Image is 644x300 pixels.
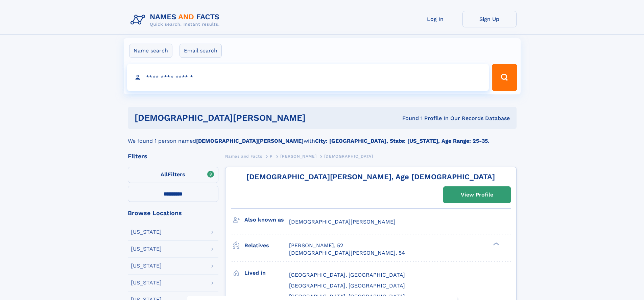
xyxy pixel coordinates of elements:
div: [US_STATE] [131,246,162,252]
h3: Lived in [244,267,289,279]
span: [PERSON_NAME] [280,154,316,159]
span: P [270,154,273,159]
span: [DEMOGRAPHIC_DATA][PERSON_NAME] [289,218,396,225]
div: ❯ [492,241,500,246]
b: [DEMOGRAPHIC_DATA][PERSON_NAME] [196,138,304,144]
a: Sign Up [462,11,517,27]
div: [US_STATE] [131,229,162,235]
a: Log In [408,11,462,27]
div: We found 1 person named with . [128,129,517,145]
a: [DEMOGRAPHIC_DATA][PERSON_NAME], 54 [289,249,405,257]
a: Names and Facts [225,152,262,160]
button: Search Button [492,64,517,91]
label: Name search [129,44,172,58]
b: City: [GEOGRAPHIC_DATA], State: [US_STATE], Age Range: 25-35 [315,138,488,144]
span: [DEMOGRAPHIC_DATA] [324,154,373,159]
h3: Also known as [244,214,289,226]
div: Browse Locations [128,210,218,216]
a: View Profile [444,187,510,203]
h3: Relatives [244,240,289,251]
div: View Profile [461,187,493,203]
div: [US_STATE] [131,263,162,269]
div: Found 1 Profile In Our Records Database [354,115,510,122]
span: [GEOGRAPHIC_DATA], [GEOGRAPHIC_DATA] [289,272,405,278]
span: All [161,171,168,178]
img: Logo Names and Facts [128,11,225,29]
label: Filters [128,167,218,183]
h1: [DEMOGRAPHIC_DATA][PERSON_NAME] [135,114,354,122]
a: P [270,152,273,160]
a: [DEMOGRAPHIC_DATA][PERSON_NAME], Age [DEMOGRAPHIC_DATA] [246,172,495,181]
span: [GEOGRAPHIC_DATA], [GEOGRAPHIC_DATA] [289,282,405,289]
div: [US_STATE] [131,280,162,285]
div: Filters [128,153,218,159]
span: [GEOGRAPHIC_DATA], [GEOGRAPHIC_DATA] [289,293,405,300]
a: [PERSON_NAME], 52 [289,242,343,249]
a: [PERSON_NAME] [280,152,316,160]
input: search input [127,64,489,91]
label: Email search [180,44,222,58]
